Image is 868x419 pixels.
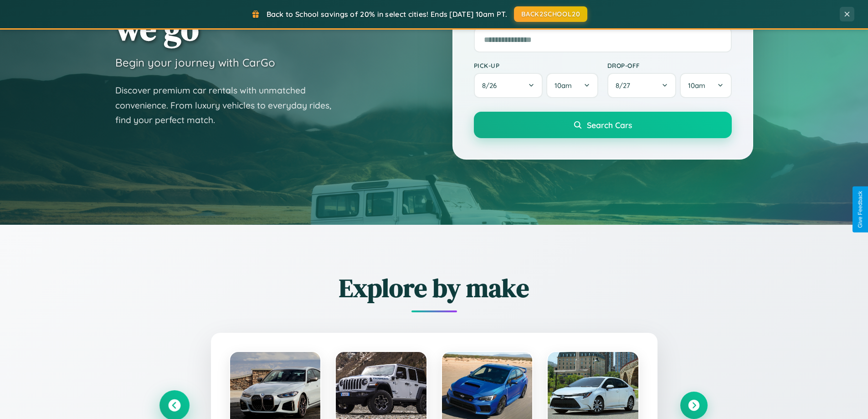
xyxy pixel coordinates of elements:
span: 10am [688,81,705,90]
span: 10am [555,81,572,90]
button: 10am [680,73,731,98]
button: 8/27 [607,73,677,98]
label: Pick-up [474,62,598,69]
p: Discover premium car rentals with unmatched convenience. From luxury vehicles to everyday rides, ... [115,83,343,128]
h2: Explore by make [161,270,708,305]
div: Give Feedback [857,191,863,228]
button: 10am [546,73,598,98]
label: Drop-off [607,62,732,69]
button: Search Cars [474,112,732,138]
span: Search Cars [587,120,632,130]
span: Back to School savings of 20% in select cities! Ends [DATE] 10am PT. [267,10,507,19]
span: 8 / 26 [482,81,501,90]
span: 8 / 27 [616,81,635,90]
button: 8/26 [474,73,543,98]
button: BACK2SCHOOL20 [514,6,587,22]
h3: Begin your journey with CarGo [115,56,275,69]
